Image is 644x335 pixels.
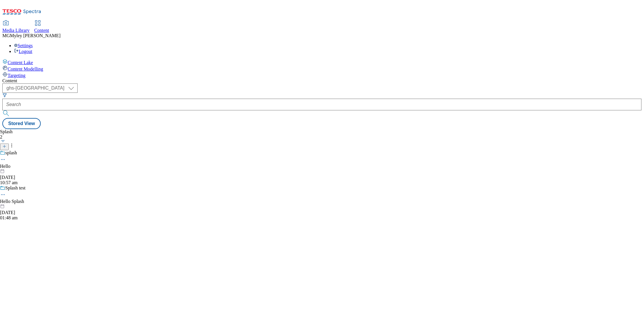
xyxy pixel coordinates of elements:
button: Stored View [2,118,41,129]
div: splash [5,150,17,155]
a: Targeting [2,72,642,78]
a: Content Modelling [2,65,642,72]
a: Media Library [2,21,30,33]
span: Content Modelling [8,66,43,71]
a: Settings [14,43,33,48]
input: Search [2,99,642,110]
div: Content [2,78,642,83]
span: Content [34,28,49,33]
div: Splash test [5,185,25,191]
span: Media Library [2,28,30,33]
a: Content Lake [2,59,642,65]
span: Myley [PERSON_NAME] [10,33,61,38]
span: MG [2,33,10,38]
a: Content [34,21,49,33]
span: Targeting [8,73,25,78]
a: Logout [14,49,32,54]
span: Content Lake [8,60,33,65]
svg: Search Filters [2,93,7,98]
